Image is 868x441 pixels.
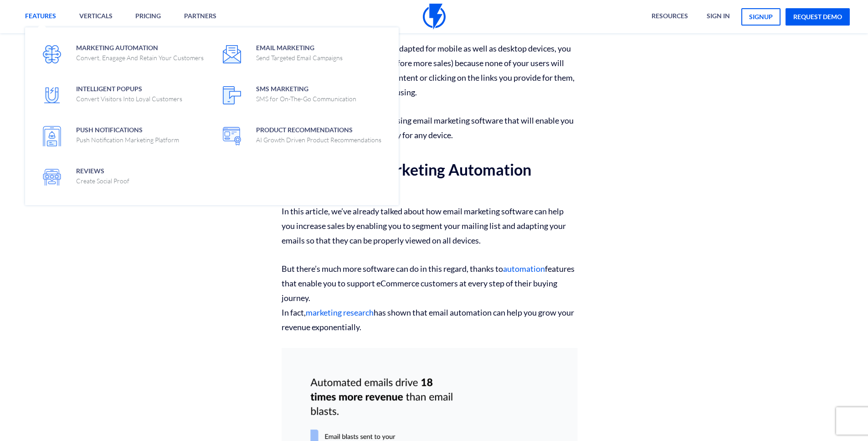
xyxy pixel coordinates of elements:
span: SMS Marketing [256,82,356,104]
a: marketing research [306,307,374,317]
p: Convert Visitors Into Loyal Customers [76,94,182,104]
span: Product Recommendations [256,123,381,145]
a: request demo [786,8,850,26]
span: Intelligent Popups [76,82,182,104]
a: Marketing AutomationConvert, Enagage And Retain Your Customers [32,34,212,75]
a: signup [741,8,781,26]
p: Create Social Proof [76,176,129,186]
p: In this article, we’ve already talked about how email marketing software can help you increase sa... [282,204,578,248]
span: Push Notifications [76,123,179,145]
span: Reviews [76,164,129,186]
h2: Use an Email Marketing Automation Platform [282,161,578,197]
p: Push Notification Marketing Platform [76,135,179,145]
a: automation [503,264,545,274]
a: Intelligent PopupsConvert Visitors Into Loyal Customers [32,75,212,116]
p: The easiest way to do that is by using email marketing software that will enable you to create re... [282,113,578,142]
a: Product RecommendationsAI Growth Driven Product Recommendations [212,116,392,157]
p: AI Growth Driven Product Recommendations [256,135,381,145]
span: Email Marketing [256,41,343,62]
a: SMS MarketingSMS for On-The-Go Communication [212,75,392,116]
a: Push NotificationsPush Notification Marketing Platform [32,116,212,157]
span: Marketing Automation [76,41,204,62]
p: But there’s much more software can do in this regard, thanks to features that enable you to suppo... [282,261,578,334]
a: ReviewsCreate Social Proof [32,157,212,198]
p: When your email campaigns are adapted for mobile as well as desktop devices, you should see more ... [282,41,578,99]
p: Send Targeted Email Campaigns [256,53,343,62]
p: SMS for On-The-Go Communication [256,94,356,104]
p: Convert, Enagage And Retain Your Customers [76,53,204,62]
a: Email MarketingSend Targeted Email Campaigns [212,34,392,75]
